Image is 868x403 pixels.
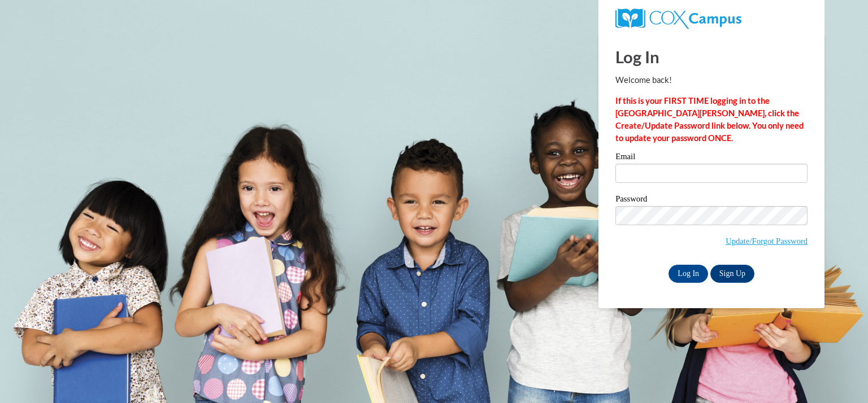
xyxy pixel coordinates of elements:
[615,8,741,29] img: COX Campus
[710,265,754,283] a: Sign Up
[615,195,808,206] label: Password
[726,236,808,246] a: Update/Forgot Password
[615,96,804,143] strong: If this is your FIRST TIME logging in to the [GEOGRAPHIC_DATA][PERSON_NAME], click the Create/Upd...
[615,13,741,23] a: COX Campus
[615,152,808,164] label: Email
[669,265,708,283] input: Log In
[615,45,808,68] h1: Log In
[615,74,808,86] p: Welcome back!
